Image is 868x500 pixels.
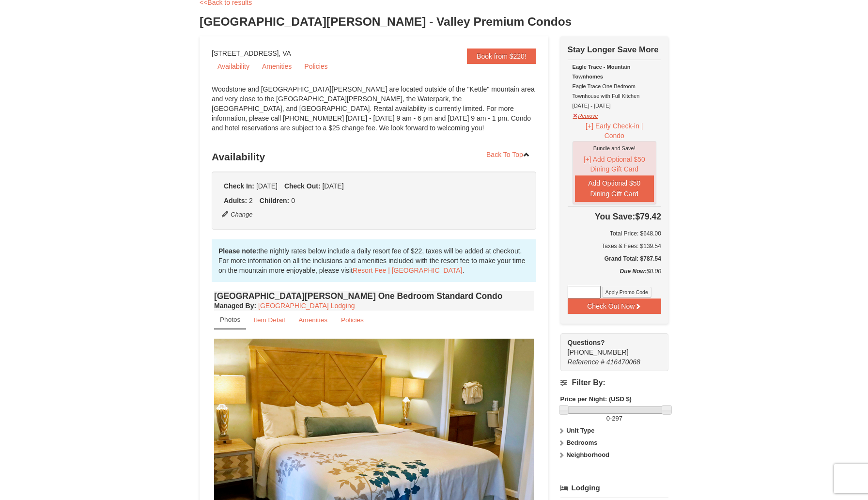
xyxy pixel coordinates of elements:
[575,153,654,175] button: [+] Add Optional $50 Dining Gift Card
[200,12,668,31] h3: [GEOGRAPHIC_DATA][PERSON_NAME] - Valley Premium Condos
[291,197,295,204] span: 0
[568,212,661,221] h4: $79.42
[568,254,661,264] h5: Grand Total: $787.54
[256,182,278,190] span: [DATE]
[560,395,632,403] strong: Price per Night: (USD $)
[602,287,651,297] button: Apply Promo Code
[322,182,343,190] span: [DATE]
[220,316,240,323] small: Photos
[573,64,631,79] strong: Eagle Trace - Mountain Townhomes
[214,311,246,329] a: Photos
[620,268,647,275] strong: Due Now:
[568,266,661,286] div: $0.00
[568,338,651,356] span: [PHONE_NUMBER]
[253,316,285,324] small: Item Detail
[568,358,604,366] span: Reference #
[560,414,668,423] label: -
[335,311,370,329] a: Policies
[214,291,534,301] h4: [GEOGRAPHIC_DATA][PERSON_NAME] One Bedroom Standard Condo
[573,62,656,110] div: Eagle Trace One Bedroom Townhouse with Full Kitchen [DATE] - [DATE]
[560,378,668,387] h4: Filter By:
[568,298,661,314] button: Check Out Now
[224,182,254,190] strong: Check In:
[212,84,536,142] div: Woodstone and [GEOGRAPHIC_DATA][PERSON_NAME] are located outside of the "Kettle" mountain area an...
[353,266,462,274] a: Resort Fee | [GEOGRAPHIC_DATA]
[573,109,599,121] button: Remove
[221,209,253,220] button: Change
[284,182,321,190] strong: Check Out:
[480,147,536,162] a: Back To Top
[298,59,333,74] a: Policies
[212,147,536,167] h3: Availability
[260,197,289,204] strong: Children:
[566,451,609,458] strong: Neighborhood
[560,479,668,497] a: Lodging
[258,302,355,310] a: [GEOGRAPHIC_DATA] Lodging
[218,247,258,255] strong: Please note:
[573,121,656,141] button: [+] Early Check-in | Condo
[568,241,661,251] div: Taxes & Fees: $139.54
[212,239,536,282] div: the nightly rates below include a daily resort fee of $22, taxes will be added at checkout. For m...
[568,339,605,346] strong: Questions?
[575,175,654,202] button: Add Optional $50 Dining Gift Card
[566,427,594,434] strong: Unit Type
[292,311,334,329] a: Amenities
[568,45,659,54] strong: Stay Longer Save More
[249,197,253,204] span: 2
[214,302,254,310] span: Managed By
[212,59,255,74] a: Availability
[612,415,622,422] span: 297
[214,302,256,310] strong: :
[606,358,640,366] span: 416470068
[298,316,327,324] small: Amenities
[575,143,654,153] div: Bundle and Save!
[566,439,597,446] strong: Bedrooms
[467,48,536,64] a: Book from $220!
[256,59,297,74] a: Amenities
[595,212,635,221] span: You Save:
[568,229,661,238] h6: Total Price: $648.00
[341,316,364,324] small: Policies
[224,197,247,204] strong: Adults:
[247,311,291,329] a: Item Detail
[606,415,610,422] span: 0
